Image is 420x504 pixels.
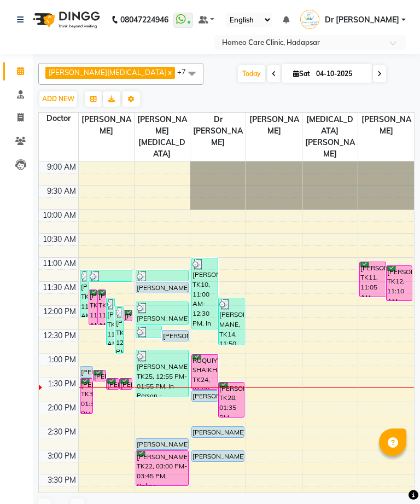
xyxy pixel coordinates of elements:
div: [PERSON_NAME], TK16, 11:15 AM-11:31 AM, Medicine 1,Courier Charges out of City [89,270,132,281]
div: 10:00 AM [40,210,78,221]
div: [PERSON_NAME], TK21, 12:05 PM-12:20 PM, In Person - Follow Up [124,310,132,321]
span: [PERSON_NAME] [358,113,414,138]
div: [PERSON_NAME], TK08, 01:45 PM-02:00 PM, In Person - Follow Up [192,391,217,401]
input: 2025-10-04 [313,66,367,82]
div: [PERSON_NAME], TK06, 11:30 AM-11:45 AM, In Person - Follow Up [136,282,188,293]
div: 2:00 PM [45,402,78,414]
div: 9:30 AM [45,186,78,197]
div: [PERSON_NAME] VND-349, TK23, 12:25 PM-12:41 PM, Medicine,Courier Charges in [GEOGRAPHIC_DATA] [136,326,161,338]
div: [PERSON_NAME], TK02, 01:15 PM-01:30 PM, In Person - Follow Up [80,367,92,377]
div: [PERSON_NAME], TK10, 11:00 AM-12:30 PM, In Person - Follow Up,Medicine,Hydra Facial [192,258,217,329]
span: ADD NEW [42,95,74,103]
div: [PERSON_NAME], TK18, 11:40 AM-12:25 PM, In Person - Consultation [98,290,106,325]
span: [PERSON_NAME][MEDICAL_DATA] [135,113,190,161]
div: Doctor [39,113,78,124]
button: ADD NEW [39,91,77,107]
div: [PERSON_NAME], TK05, 02:45 PM-03:00 PM, Online - Follow Up [136,439,188,449]
a: x [167,68,172,77]
iframe: chat widget [374,460,409,493]
div: [PERSON_NAME] MANE, TK14, 11:50 AM-12:50 PM, In Person - Consultation,Medicine 1 [219,298,244,345]
div: 1:00 PM [45,354,78,366]
div: 3:00 PM [45,450,78,462]
div: 10:30 AM [40,234,78,245]
img: Dr Pooja Doshi [300,10,319,29]
div: [PERSON_NAME], TK04, 12:30 PM-12:45 PM, In Person - Follow Up [162,331,188,341]
div: 11:00 AM [40,258,78,269]
div: 9:00 AM [45,161,78,173]
span: [MEDICAL_DATA][PERSON_NAME] [302,113,358,161]
div: [PERSON_NAME], TK30, 01:30 PM-01:45 PM, In Person - Follow Up [120,379,132,389]
div: [PERSON_NAME], TK22, 03:00 PM-03:45 PM, Online - Consultation [136,451,188,485]
div: [PERSON_NAME], TK26, 12:00 PM-01:00 PM, In Person - Consultation,Medicine 1 [115,306,123,353]
div: 1:30 PM [45,378,78,390]
div: 2:30 PM [45,426,78,438]
div: [DEMOGRAPHIC_DATA] JAGDADE, TK15, 11:15 AM-11:30 AM, Medicine [136,270,188,281]
span: Dr [PERSON_NAME] [190,113,246,149]
span: +7 [177,67,194,76]
div: [PERSON_NAME], TK29, 01:30 PM-01:45 PM, In Person - Follow Up [107,379,119,389]
span: [PERSON_NAME] [79,113,134,138]
span: Today [238,65,265,82]
div: [PERSON_NAME], TK09, 03:00 PM-03:15 PM, Online - Follow Up [192,451,244,461]
span: Sat [290,69,313,78]
div: 12:30 PM [41,330,78,341]
img: logo [28,4,103,35]
div: [PERSON_NAME], TK12, 11:10 AM-11:55 AM, In Person - Consultation [387,266,412,300]
div: [PERSON_NAME], TK17, 11:40 AM-12:25 PM, In Person - Consultation [89,290,97,325]
div: [PERSON_NAME], TK13, 11:15 AM-12:15 PM, In Person - Consultation,Medicine 1 [80,270,88,317]
div: [PERSON_NAME], TK27, 01:20 PM-01:35 PM, In Person - Follow Up [94,370,106,381]
div: [PERSON_NAME], TK31, 01:30 PM-02:15 PM, In Person - Consultation [80,379,92,413]
div: 12:00 PM [41,306,78,317]
div: 11:30 AM [40,282,78,293]
span: [PERSON_NAME] [246,113,301,138]
div: [PERSON_NAME], TK28, 01:35 PM-02:20 PM, In Person - Consultation [219,383,244,417]
div: [PERSON_NAME], TK25, 12:55 PM-01:55 PM, In Person - Consultation,Medicine [136,350,188,397]
div: [PERSON_NAME], TK11, 11:05 AM-11:50 AM, In Person - Consultation [360,262,386,297]
div: [PERSON_NAME], TK19, 11:50 AM-12:50 PM, In Person - Consultation,Medicine 1 [107,298,114,345]
div: RUQUIYYA SHAIKH, TK24, 01:00 PM-01:45 PM, In Person - Consultation [192,355,217,389]
div: [PERSON_NAME], TK20, 11:55 AM-12:25 PM, In Person - Follow Up,Medicine [136,302,188,325]
span: [PERSON_NAME][MEDICAL_DATA] [49,68,167,77]
b: 08047224946 [120,4,168,35]
div: [PERSON_NAME], TK07, 02:30 PM-02:45 PM, In Person - Follow Up [192,427,244,437]
span: Dr [PERSON_NAME] [325,14,399,26]
div: 3:30 PM [45,474,78,486]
